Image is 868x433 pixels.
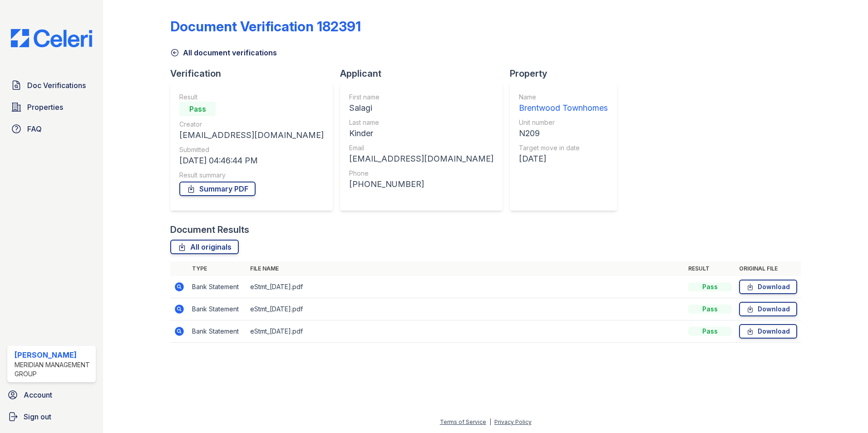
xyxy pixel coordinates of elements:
div: Creator [179,120,324,129]
div: Result summary [179,171,324,180]
a: Doc Verifications [7,76,96,94]
th: Result [685,261,735,276]
div: Applicant [340,67,510,80]
td: Bank Statement [188,298,247,320]
a: All originals [170,240,239,254]
div: N209 [519,127,608,140]
div: Document Verification 182391 [170,18,361,34]
div: [EMAIL_ADDRESS][DOMAIN_NAME] [179,129,324,142]
div: Email [349,143,493,153]
td: Bank Statement [188,320,247,343]
span: FAQ [27,123,42,134]
td: Bank Statement [188,276,247,298]
div: Unit number [519,118,608,127]
a: Download [739,302,797,316]
span: Properties [27,102,63,113]
span: Account [24,389,52,400]
div: Salagi [349,102,493,114]
span: Sign out [24,411,51,422]
a: All document verifications [170,47,277,58]
a: Terms of Service [440,418,486,425]
div: Verification [170,67,340,80]
a: Privacy Policy [494,418,532,425]
div: Document Results [170,223,249,236]
div: [PERSON_NAME] [15,349,92,360]
div: Pass [179,102,216,116]
div: Property [510,67,624,80]
div: Submitted [179,145,324,154]
div: First name [349,93,493,102]
th: Type [188,261,247,276]
th: Original file [735,261,801,276]
td: eStmt_[DATE].pdf [247,320,685,343]
img: CE_Logo_Blue-a8612792a0a2168367f1c8372b55b34899dd931a85d93a1a3d3e32e68fde9ad4.png [4,29,99,47]
div: Pass [688,327,732,336]
div: [EMAIL_ADDRESS][DOMAIN_NAME] [349,153,493,165]
div: Last name [349,118,493,127]
th: File name [247,261,685,276]
div: [PHONE_NUMBER] [349,178,493,191]
div: Kinder [349,127,493,140]
a: Download [739,280,797,294]
a: FAQ [7,120,96,138]
div: Name [519,93,608,102]
div: Brentwood Townhomes [519,102,608,114]
td: eStmt_[DATE].pdf [247,298,685,320]
div: Target move in date [519,143,608,153]
div: [DATE] [519,153,608,165]
div: [DATE] 04:46:44 PM [179,154,324,167]
div: Phone [349,169,493,178]
div: Pass [688,282,732,291]
a: Summary PDF [179,182,256,196]
div: Pass [688,305,732,314]
div: Result [179,93,324,102]
a: Name Brentwood Townhomes [519,93,608,114]
a: Properties [7,98,96,116]
a: Sign out [4,408,99,426]
div: | [489,418,491,425]
div: Meridian Management Group [15,360,92,379]
a: Account [4,386,99,404]
span: Doc Verifications [27,80,86,91]
a: Download [739,324,797,339]
td: eStmt_[DATE].pdf [247,276,685,298]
